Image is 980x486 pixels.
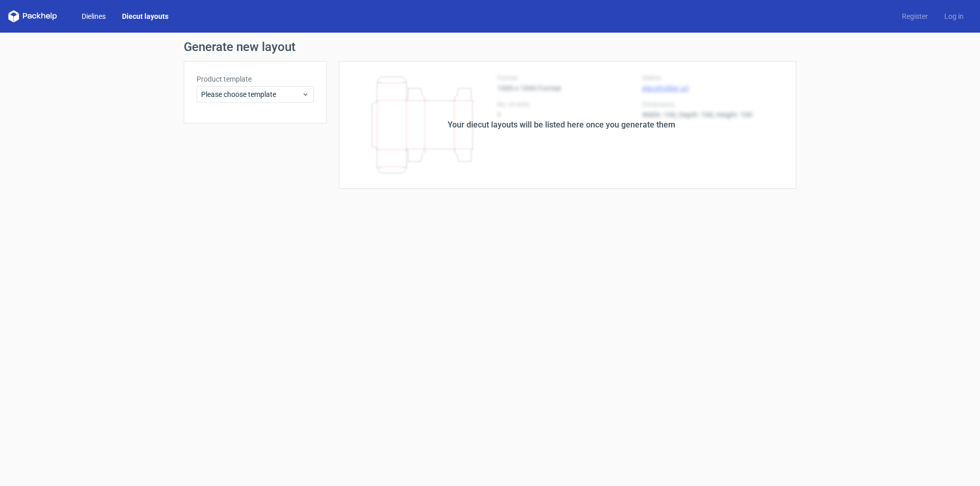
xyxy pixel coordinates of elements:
[936,11,972,21] a: Log in
[184,41,796,53] h1: Generate new layout
[448,119,675,131] div: Your diecut layouts will be listed here once you generate them
[197,74,314,84] label: Product template
[894,11,936,21] a: Register
[201,89,302,99] span: Please choose template
[73,11,114,21] a: Dielines
[114,11,177,21] a: Diecut layouts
